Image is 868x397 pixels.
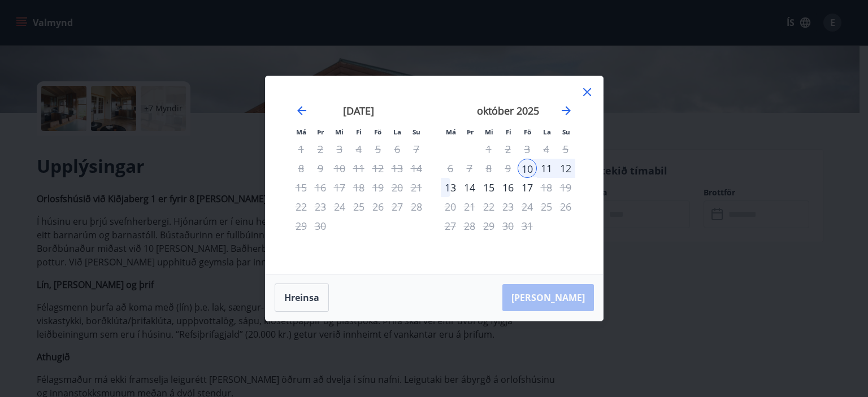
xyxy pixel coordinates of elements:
[537,159,556,178] td: Choose laugardagur, 11. október 2025 as your check-out date. It’s available.
[537,159,556,178] div: 11
[330,139,349,159] td: Not available. miðvikudagur, 3. september 2025
[317,128,324,136] small: Þr
[292,197,311,216] td: Not available. mánudagur, 22. september 2025
[441,216,460,235] td: Not available. mánudagur, 27. október 2025
[506,128,511,136] small: Fi
[368,139,388,159] td: Not available. föstudagur, 5. september 2025
[498,197,518,216] div: Aðeins útritun í boði
[485,128,493,136] small: Mi
[335,128,344,136] small: Mi
[393,128,401,136] small: La
[368,197,388,216] td: Not available. föstudagur, 26. september 2025
[311,197,330,216] td: Not available. þriðjudagur, 23. september 2025
[279,90,589,260] div: Calendar
[407,197,426,216] td: Not available. sunnudagur, 28. september 2025
[388,178,407,197] td: Not available. laugardagur, 20. september 2025
[518,139,537,159] td: Not available. föstudagur, 3. október 2025
[311,216,330,235] td: Not available. þriðjudagur, 30. september 2025
[479,178,498,197] td: Choose miðvikudagur, 15. október 2025 as your check-out date. It’s available.
[441,159,460,178] td: Not available. mánudagur, 6. október 2025
[562,128,570,136] small: Su
[292,159,311,178] td: Not available. mánudagur, 8. september 2025
[388,159,407,178] td: Not available. laugardagur, 13. september 2025
[441,178,460,197] div: 13
[460,159,479,178] td: Not available. þriðjudagur, 7. október 2025
[556,178,575,197] td: Not available. sunnudagur, 19. október 2025
[498,139,518,159] td: Not available. fimmtudagur, 2. október 2025
[518,139,537,159] div: Aðeins útritun í boði
[295,104,309,117] div: Move backward to switch to the previous month.
[518,178,537,197] div: Aðeins útritun í boði
[518,197,537,216] td: Not available. föstudagur, 24. október 2025
[407,178,426,197] td: Not available. sunnudagur, 21. september 2025
[388,139,407,159] td: Not available. laugardagur, 6. september 2025
[407,139,426,159] td: Not available. sunnudagur, 7. september 2025
[311,159,330,178] td: Not available. þriðjudagur, 9. september 2025
[460,216,479,235] td: Not available. þriðjudagur, 28. október 2025
[518,216,537,235] td: Not available. föstudagur, 31. október 2025
[330,197,349,216] td: Not available. miðvikudagur, 24. september 2025
[524,128,531,136] small: Fö
[356,128,362,136] small: Fi
[537,139,556,159] td: Not available. laugardagur, 4. október 2025
[311,178,330,197] td: Not available. þriðjudagur, 16. september 2025
[460,178,479,197] div: 14
[368,159,388,178] td: Not available. föstudagur, 12. september 2025
[292,178,311,197] td: Not available. mánudagur, 15. september 2025
[556,197,575,216] td: Not available. sunnudagur, 26. október 2025
[311,139,330,159] td: Not available. þriðjudagur, 2. september 2025
[349,139,368,159] td: Not available. fimmtudagur, 4. september 2025
[349,159,368,178] td: Not available. fimmtudagur, 11. september 2025
[296,128,306,136] small: Má
[518,216,537,235] div: Aðeins útritun í boði
[518,178,537,197] td: Choose föstudagur, 17. október 2025 as your check-out date. It’s available.
[343,104,374,117] strong: [DATE]
[374,128,381,136] small: Fö
[275,283,329,312] button: Hreinsa
[543,128,551,136] small: La
[479,197,498,216] td: Not available. miðvikudagur, 22. október 2025
[388,197,407,216] td: Not available. laugardagur, 27. september 2025
[407,159,426,178] td: Not available. sunnudagur, 14. september 2025
[556,139,575,159] td: Not available. sunnudagur, 5. október 2025
[537,197,556,216] td: Not available. laugardagur, 25. október 2025
[441,178,460,197] td: Choose mánudagur, 13. október 2025 as your check-out date. It’s available.
[479,216,498,235] td: Not available. miðvikudagur, 29. október 2025
[556,159,575,178] div: 12
[518,159,537,178] div: 10
[498,216,518,235] td: Not available. fimmtudagur, 30. október 2025
[446,128,456,136] small: Má
[479,178,498,197] div: 15
[330,178,349,197] td: Not available. miðvikudagur, 17. september 2025
[368,178,388,197] td: Not available. föstudagur, 19. september 2025
[349,197,368,216] td: Not available. fimmtudagur, 25. september 2025
[556,159,575,178] td: Choose sunnudagur, 12. október 2025 as your check-out date. It’s available.
[413,128,420,136] small: Su
[467,128,474,136] small: Þr
[559,104,573,117] div: Move forward to switch to the next month.
[330,159,349,178] td: Not available. miðvikudagur, 10. september 2025
[498,178,518,197] div: 16
[441,197,460,216] td: Not available. mánudagur, 20. október 2025
[479,159,498,178] td: Not available. miðvikudagur, 8. október 2025
[292,139,311,159] td: Not available. mánudagur, 1. september 2025
[292,216,311,235] td: Not available. mánudagur, 29. september 2025
[518,159,537,178] td: Selected as start date. föstudagur, 10. október 2025
[498,197,518,216] td: Not available. fimmtudagur, 23. október 2025
[537,178,556,197] td: Not available. laugardagur, 18. október 2025
[498,178,518,197] td: Choose fimmtudagur, 16. október 2025 as your check-out date. It’s available.
[460,178,479,197] td: Choose þriðjudagur, 14. október 2025 as your check-out date. It’s available.
[349,178,368,197] td: Not available. fimmtudagur, 18. september 2025
[479,139,498,159] td: Not available. miðvikudagur, 1. október 2025
[498,159,518,178] td: Not available. fimmtudagur, 9. október 2025
[460,197,479,216] td: Not available. þriðjudagur, 21. október 2025
[477,104,539,117] strong: október 2025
